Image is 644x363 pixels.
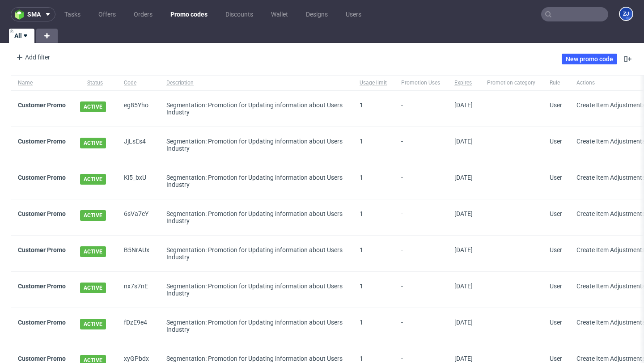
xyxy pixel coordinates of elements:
[80,319,106,329] span: ACTIVE
[166,79,345,87] span: Description
[550,174,562,181] span: User
[124,246,152,261] span: B5NrAUx
[93,7,121,21] a: Offers
[401,79,440,87] span: Promotion Uses
[550,79,562,87] span: Rule
[15,9,27,20] img: logo
[18,174,66,181] a: Customer Promo
[13,50,52,64] div: Add filter
[360,138,363,145] span: 1
[620,8,632,20] figcaption: ZJ
[166,174,345,188] div: Segmentation: Promotion for Updating information about Users Industry
[550,138,562,145] span: User
[487,79,535,87] span: Promotion category
[80,79,110,87] span: Status
[401,101,440,116] span: -
[301,7,333,21] a: Designs
[166,210,345,224] div: Segmentation: Promotion for Updating information about Users Industry
[18,355,66,362] a: Customer Promo
[124,101,152,116] span: eg85Yho
[454,319,473,326] span: [DATE]
[220,7,258,21] a: Discounts
[401,246,440,261] span: -
[401,210,440,224] span: -
[454,79,473,87] span: Expires
[360,283,363,290] span: 1
[80,174,106,185] span: ACTIVE
[360,79,387,87] span: Usage limit
[124,174,152,188] span: Ki5_bxU
[454,283,473,290] span: [DATE]
[80,101,106,112] span: ACTIVE
[80,246,106,257] span: ACTIVE
[401,319,440,333] span: -
[360,210,363,217] span: 1
[266,7,293,21] a: Wallet
[401,283,440,297] span: -
[166,101,345,116] div: Segmentation: Promotion for Updating information about Users Industry
[166,138,345,152] div: Segmentation: Promotion for Updating information about Users Industry
[454,355,473,362] span: [DATE]
[166,319,345,333] div: Segmentation: Promotion for Updating information about Users Industry
[550,210,562,217] span: User
[124,138,152,152] span: JjLsEs4
[80,283,106,293] span: ACTIVE
[11,7,55,21] button: sma
[165,7,213,21] a: Promo codes
[562,54,617,64] a: New promo code
[128,7,158,21] a: Orders
[124,319,152,333] span: fDzE9e4
[454,210,473,217] span: [DATE]
[454,246,473,253] span: [DATE]
[550,246,562,253] span: User
[360,174,363,181] span: 1
[18,283,66,290] a: Customer Promo
[360,319,363,326] span: 1
[80,210,106,221] span: ACTIVE
[124,79,152,87] span: Code
[454,101,473,109] span: [DATE]
[59,7,86,21] a: Tasks
[550,101,562,109] span: User
[550,283,562,290] span: User
[166,283,345,297] div: Segmentation: Promotion for Updating information about Users Industry
[550,355,562,362] span: User
[550,319,562,326] span: User
[18,101,66,109] a: Customer Promo
[401,174,440,188] span: -
[401,138,440,152] span: -
[454,174,473,181] span: [DATE]
[340,7,367,21] a: Users
[360,101,363,109] span: 1
[454,138,473,145] span: [DATE]
[18,79,66,87] span: Name
[124,283,152,297] span: nx7s7nE
[360,246,363,253] span: 1
[80,138,106,148] span: ACTIVE
[9,29,34,43] a: All
[18,210,66,217] a: Customer Promo
[18,138,66,145] a: Customer Promo
[18,319,66,326] a: Customer Promo
[124,210,152,224] span: 6sVa7cY
[18,246,66,253] a: Customer Promo
[360,355,363,362] span: 1
[166,246,345,261] div: Segmentation: Promotion for Updating information about Users Industry
[27,11,41,17] span: sma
